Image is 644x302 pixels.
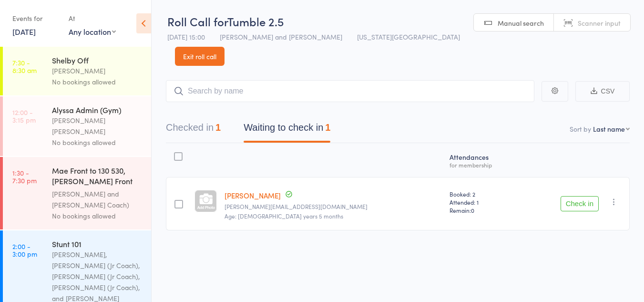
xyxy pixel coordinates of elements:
span: Remain: [450,206,517,214]
div: Alyssa Admin (Gym) [52,104,143,115]
span: Attended: 1 [450,198,517,206]
a: 12:00 -3:15 pmAlyssa Admin (Gym)[PERSON_NAME] [PERSON_NAME]No bookings allowed [3,96,151,156]
span: Age: [DEMOGRAPHIC_DATA] years 5 months [225,212,343,220]
span: Tumble 2.5 [227,13,284,29]
button: Check in [561,196,599,211]
label: Sort by [570,124,591,134]
button: CSV [575,81,630,102]
span: 0 [471,206,474,214]
div: No bookings allowed [52,210,143,221]
div: No bookings allowed [52,76,143,87]
div: Shelby Off [52,55,143,65]
div: Last name [593,124,625,134]
div: Stunt 101 [52,239,143,249]
time: 2:00 - 3:00 pm [12,242,37,258]
div: At [69,10,116,26]
div: Mae Front to 130 530, [PERSON_NAME] Front 530-7 [52,165,143,188]
a: 7:30 -8:30 amShelby Off[PERSON_NAME]No bookings allowed [3,47,151,95]
span: Scanner input [578,18,621,28]
button: Checked in1 [166,117,221,143]
button: Waiting to check in1 [244,117,330,143]
span: Manual search [498,18,544,28]
div: Events for [12,10,59,26]
a: Exit roll call [175,47,225,66]
div: [PERSON_NAME] [PERSON_NAME] [52,115,143,137]
time: 7:30 - 8:30 am [12,59,37,74]
span: [DATE] 15:00 [167,32,205,42]
div: Atten­dances [446,147,521,173]
time: 12:00 - 3:15 pm [12,108,36,124]
time: 1:30 - 7:30 pm [12,169,37,184]
a: [DATE] [12,26,36,37]
a: [PERSON_NAME] [225,190,281,200]
div: 1 [325,122,330,133]
div: 1 [215,122,221,133]
div: for membership [450,162,517,168]
a: 1:30 -7:30 pmMae Front to 130 530, [PERSON_NAME] Front 530-7[PERSON_NAME] and [PERSON_NAME] Coach... [3,157,151,229]
div: [PERSON_NAME] [52,65,143,76]
span: Roll Call for [167,13,227,29]
small: olga.gorokhovska@hotmail.com [225,203,442,210]
span: Booked: 2 [450,190,517,198]
div: Any location [69,26,116,37]
div: [PERSON_NAME] and [PERSON_NAME] Coach) [52,188,143,210]
span: [US_STATE][GEOGRAPHIC_DATA] [357,32,460,42]
div: No bookings allowed [52,137,143,148]
span: [PERSON_NAME] and [PERSON_NAME] [220,32,342,42]
input: Search by name [166,80,534,102]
